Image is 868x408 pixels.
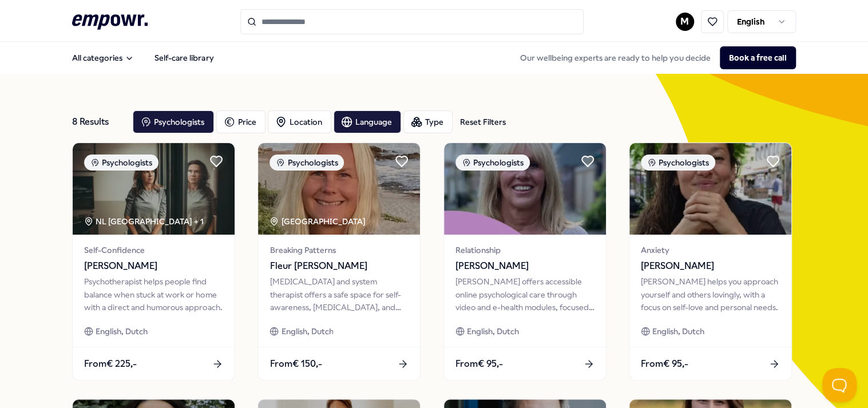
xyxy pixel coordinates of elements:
img: package image [629,143,791,235]
div: Reset Filters [459,116,505,128]
span: English, Dutch [652,325,704,338]
button: Psychologists [133,110,214,133]
span: [PERSON_NAME] [641,259,780,274]
span: [PERSON_NAME] [455,259,594,274]
a: package imagePsychologistsRelationship[PERSON_NAME][PERSON_NAME] offers accessible online psychol... [443,142,607,381]
span: From € 150,- [269,356,322,371]
button: Language [334,110,401,133]
button: Book a free call [720,46,796,69]
div: Psychotherapist helps people find balance when stuck at work or home with a direct and humorous a... [84,275,223,314]
button: Price [216,110,265,133]
div: NL [GEOGRAPHIC_DATA] + 1 [84,215,204,228]
input: Search for products, categories or subcategories [240,9,584,34]
button: M [676,13,694,31]
a: package imagePsychologistsNL [GEOGRAPHIC_DATA] + 1Self-Confidence[PERSON_NAME]Psychotherapist hel... [72,142,235,381]
span: From € 95,- [455,356,503,371]
span: English, Dutch [467,325,519,338]
div: Psychologists [455,155,530,171]
div: [PERSON_NAME] offers accessible online psychological care through video and e-health modules, foc... [455,275,594,314]
div: [MEDICAL_DATA] and system therapist offers a safe space for self-awareness, [MEDICAL_DATA], and m... [269,275,409,314]
span: English, Dutch [281,325,333,338]
button: All categories [63,46,143,69]
div: 8 Results [72,110,124,133]
img: package image [444,143,606,235]
div: [PERSON_NAME] helps you approach yourself and others lovingly, with a focus on self-love and pers... [641,275,780,314]
span: Self-Confidence [84,244,223,256]
span: Relationship [455,244,594,256]
div: Psychologists [84,155,158,171]
span: [PERSON_NAME] [84,259,223,274]
div: Psychologists [641,155,715,171]
span: From € 225,- [84,356,137,371]
span: From € 95,- [641,356,688,371]
button: Location [268,110,331,133]
nav: Main [63,46,223,69]
span: Fleur [PERSON_NAME] [269,259,409,274]
img: package image [73,143,235,235]
div: Our wellbeing experts are ready to help you decide [511,46,796,69]
img: package image [258,143,420,235]
a: Self-care library [145,46,223,69]
span: English, Dutch [96,325,148,338]
span: Anxiety [641,244,780,256]
span: Breaking Patterns [269,244,409,256]
div: Psychologists [269,155,344,171]
a: package imagePsychologists[GEOGRAPHIC_DATA] Breaking PatternsFleur [PERSON_NAME][MEDICAL_DATA] an... [257,142,421,381]
button: Type [403,110,453,133]
iframe: Help Scout Beacon - Open [822,368,857,402]
a: package imagePsychologistsAnxiety[PERSON_NAME][PERSON_NAME] helps you approach yourself and other... [629,142,792,381]
div: [GEOGRAPHIC_DATA] [269,215,367,228]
